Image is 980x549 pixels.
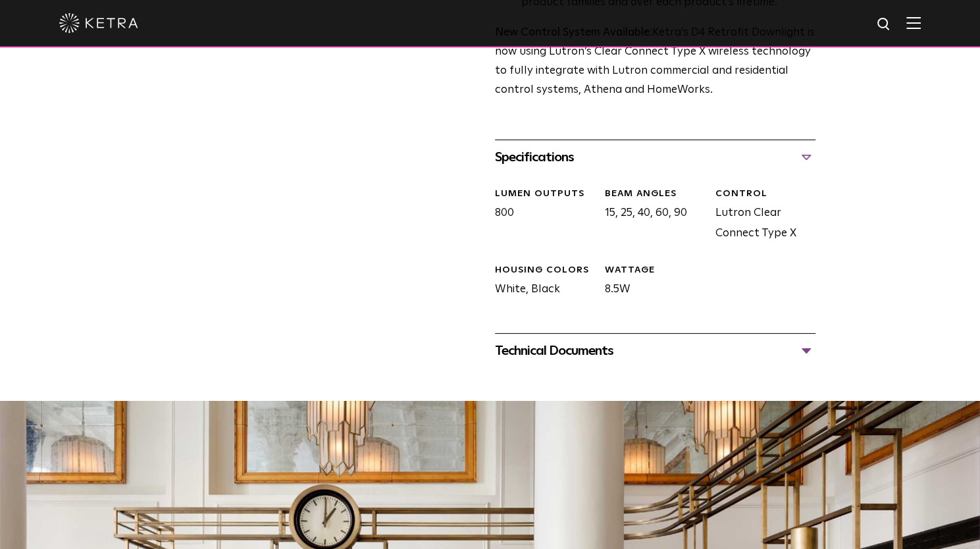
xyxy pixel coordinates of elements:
[495,188,595,201] div: LUMEN OUTPUTS
[495,340,815,361] div: Technical Documents
[906,16,921,29] img: Hamburger%20Nav.svg
[595,264,705,300] div: 8.5W
[495,147,815,168] div: Specifications
[495,24,815,100] p: Ketra’s D4 Retrofit Downlight is now using Lutron’s Clear Connect Type X wireless technology to f...
[595,188,705,244] div: 15, 25, 40, 60, 90
[715,188,815,201] div: CONTROL
[605,264,705,277] div: WATTAGE
[495,264,595,277] div: HOUSING COLORS
[876,16,892,33] img: search icon
[485,264,595,300] div: White, Black
[605,188,705,201] div: Beam Angles
[485,188,595,244] div: 800
[59,13,138,33] img: ketra-logo-2019-white
[705,188,815,244] div: Lutron Clear Connect Type X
